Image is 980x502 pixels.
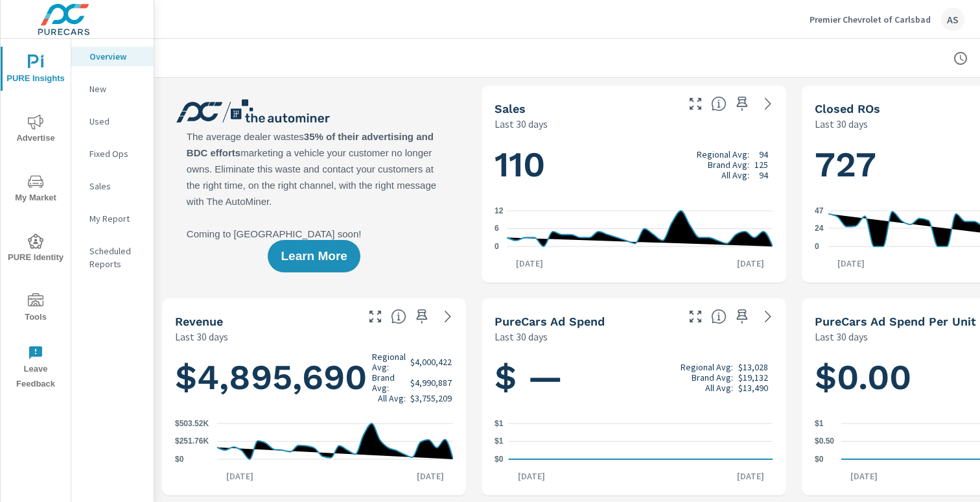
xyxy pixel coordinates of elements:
p: All Avg: [721,170,749,180]
p: [DATE] [828,257,874,270]
span: My Market [5,174,67,206]
span: Number of vehicles sold by the dealership over the selected date range. [Source: This data is sou... [711,96,727,112]
p: All Avg: [378,393,406,403]
text: 24 [815,224,824,233]
p: Last 30 days [495,329,548,344]
div: Fixed Ops [71,144,154,163]
button: Make Fullscreen [365,306,386,327]
text: $0 [175,455,184,464]
p: Last 30 days [815,329,868,344]
p: Used [89,115,143,128]
button: Make Fullscreen [685,93,706,114]
span: Tools [5,293,67,325]
text: $503.52K [175,419,209,428]
div: AS [941,8,964,31]
p: [DATE] [507,257,552,270]
text: $1 [495,437,504,446]
text: $1 [815,419,824,428]
div: My Report [71,209,154,228]
p: Last 30 days [815,116,868,132]
p: Last 30 days [495,116,548,132]
p: [DATE] [509,470,554,483]
p: Regional Avg: [697,149,749,160]
text: 6 [495,224,499,233]
p: [DATE] [217,470,262,483]
p: New [89,82,143,95]
text: 47 [815,206,824,215]
p: Last 30 days [175,329,228,344]
div: New [71,79,154,99]
div: Sales [71,176,154,196]
p: 125 [754,160,768,170]
text: 12 [495,206,504,215]
span: Save this to your personalized report [412,306,432,327]
text: $0.50 [815,437,834,446]
p: Fixed Ops [89,147,143,160]
p: [DATE] [408,470,453,483]
p: Brand Avg: [708,160,749,170]
h5: Revenue [175,315,223,328]
h5: PureCars Ad Spend [495,315,605,328]
text: $1 [495,419,504,428]
p: $19,132 [738,372,768,383]
span: Total cost of media for all PureCars channels for the selected dealership group over the selected... [711,309,727,324]
span: PURE Identity [5,233,67,265]
span: PURE Insights [5,54,67,86]
span: Total sales revenue over the selected date range. [Source: This data is sourced from the dealer’s... [391,309,406,324]
a: See more details in report [758,93,778,114]
a: See more details in report [758,306,778,327]
p: 94 [759,149,768,160]
p: [DATE] [728,470,773,483]
h1: 110 [495,143,773,187]
span: Save this to your personalized report [732,306,752,327]
div: Used [71,112,154,131]
p: Scheduled Reports [89,245,143,270]
text: 0 [815,242,819,251]
p: Premier Chevrolet of Carlsbad [810,14,931,25]
h5: Sales [495,102,526,115]
button: Make Fullscreen [685,306,706,327]
text: 0 [495,242,499,251]
p: Regional Avg: [372,352,406,372]
p: [DATE] [841,470,887,483]
a: See more details in report [437,306,458,327]
p: Brand Avg: [692,372,733,383]
p: All Avg: [705,383,733,393]
span: Advertise [5,114,67,146]
text: $251.76K [175,437,209,446]
p: Regional Avg: [681,362,733,372]
span: Leave Feedback [5,345,67,392]
text: $0 [495,455,504,464]
h1: $4,895,690 [175,352,457,403]
p: [DATE] [728,257,773,270]
p: $3,755,209 [410,393,452,403]
p: 94 [759,170,768,180]
p: My Report [89,212,143,225]
p: Overview [89,50,143,63]
p: Brand Avg: [372,372,406,393]
p: $4,990,887 [410,377,452,388]
button: Learn More [268,240,360,272]
h5: Closed ROs [815,102,880,115]
div: nav menu [1,39,71,397]
p: Sales [89,180,143,193]
h1: $ — [495,355,773,400]
div: Scheduled Reports [71,241,154,274]
text: $0 [815,455,824,464]
div: Overview [71,47,154,66]
p: $13,028 [738,362,768,372]
span: Save this to your personalized report [732,93,752,114]
p: $4,000,422 [410,357,452,367]
p: $13,490 [738,383,768,393]
span: Learn More [281,250,347,262]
